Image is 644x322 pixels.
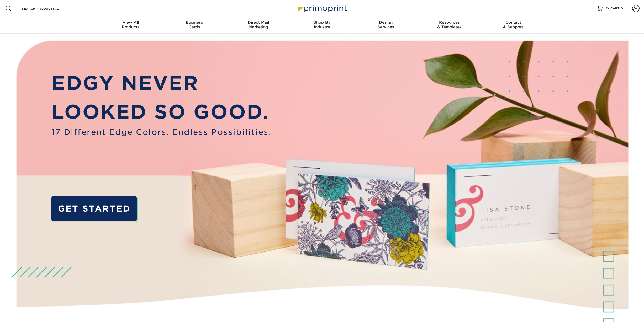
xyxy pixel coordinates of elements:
span: Shop By [290,20,354,25]
span: Business [163,20,226,25]
p: EDGY NEVER [51,69,271,98]
a: Direct MailMarketing [226,17,290,34]
div: & Templates [418,20,481,29]
div: Products [99,20,163,29]
div: Industry [290,20,354,29]
span: 0 [621,7,623,10]
a: Shop ByIndustry [290,17,354,34]
span: Direct Mail [226,20,290,25]
span: Contact [481,20,545,25]
img: Primoprint [296,3,348,14]
span: Resources [418,20,481,25]
div: Marketing [226,20,290,29]
span: 17 Different Edge Colors. Endless Possibilities. [51,126,271,138]
span: MY CART [605,6,620,11]
div: Cards [163,20,226,29]
div: & Support [481,20,545,29]
span: Design [354,20,418,25]
a: GET STARTED [51,196,137,222]
p: LOOKED SO GOOD. [51,98,271,126]
a: Resources& Templates [418,17,481,34]
div: Services [354,20,418,29]
a: Contact& Support [481,17,545,34]
a: DesignServices [354,17,418,34]
input: SEARCH PRODUCTS..... [21,5,72,12]
a: BusinessCards [163,17,226,34]
a: View AllProducts [99,17,163,34]
span: View All [99,20,163,25]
